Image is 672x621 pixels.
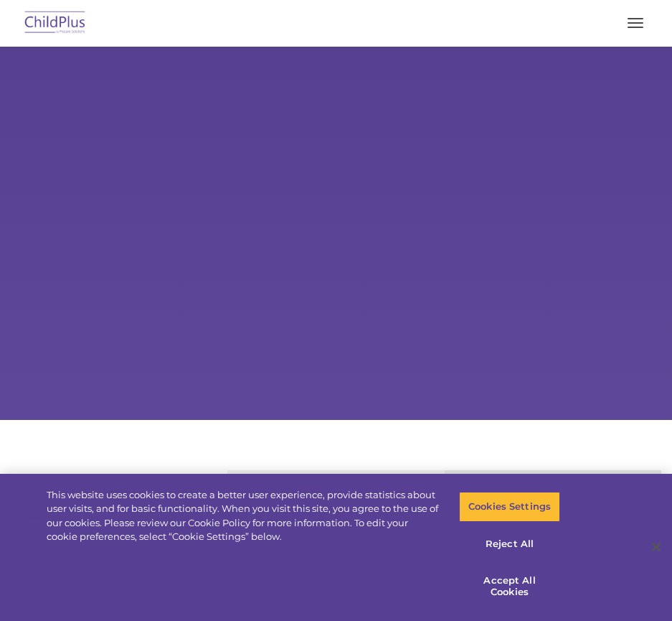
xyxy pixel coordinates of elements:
button: Cookies Settings [459,492,560,522]
div: This website uses cookies to create a better user experience, provide statistics about user visit... [47,488,439,544]
img: ChildPlus by Procare Solutions [22,6,89,40]
button: Reject All [459,528,560,559]
button: Close [640,531,672,563]
button: Accept All Cookies [459,566,560,607]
